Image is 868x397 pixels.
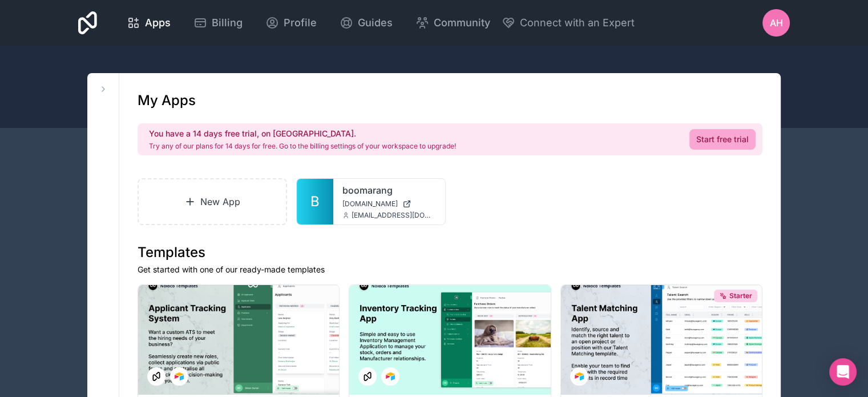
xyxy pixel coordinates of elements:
h2: You have a 14 days free trial, on [GEOGRAPHIC_DATA]. [149,128,456,139]
a: boomarang [342,183,436,197]
span: Starter [729,291,752,300]
a: Community [406,10,499,35]
span: Apps [145,15,171,31]
img: Airtable Logo [575,372,584,381]
div: Open Intercom Messenger [829,358,857,386]
span: [DOMAIN_NAME] [342,199,398,208]
h1: Templates [138,243,762,262]
a: [DOMAIN_NAME] [342,199,436,208]
a: Billing [184,10,252,35]
a: B [297,179,333,224]
span: Profile [284,15,317,31]
span: B [310,193,320,211]
p: Try any of our plans for 14 days for free. Go to the billing settings of your workspace to upgrade! [149,142,456,151]
span: [EMAIL_ADDRESS][DOMAIN_NAME] [352,211,436,220]
button: Connect with an Expert [502,15,635,31]
a: Start free trial [689,129,756,150]
span: Billing [212,15,243,31]
img: Airtable Logo [175,372,184,381]
a: New App [138,178,287,225]
span: AH [770,16,783,30]
span: Guides [358,15,393,31]
a: Guides [330,10,402,35]
h1: My Apps [138,91,196,110]
a: Profile [256,10,326,35]
img: Airtable Logo [386,372,395,381]
a: Apps [118,10,180,35]
span: Connect with an Expert [520,15,635,31]
span: Community [434,15,490,31]
p: Get started with one of our ready-made templates [138,264,762,275]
